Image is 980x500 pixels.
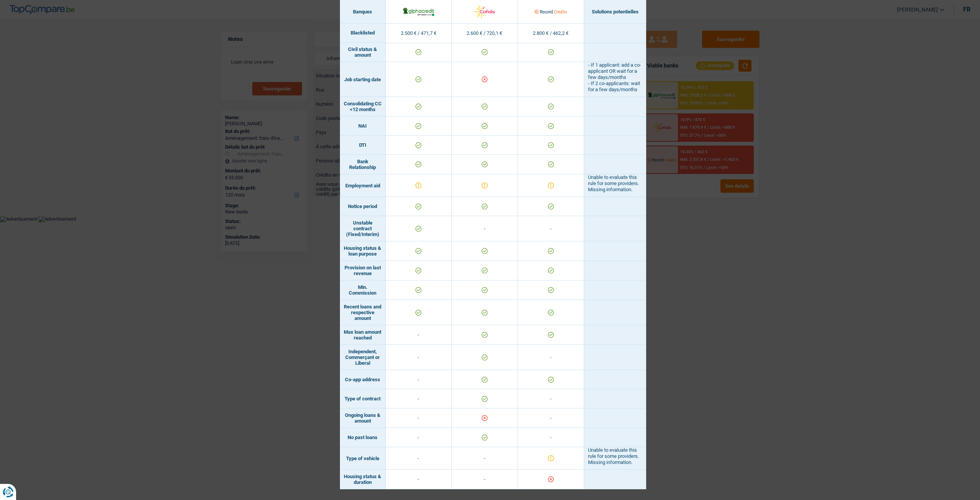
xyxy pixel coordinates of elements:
[340,370,386,389] td: Co-app address
[386,408,452,428] td: -
[340,136,386,155] td: DTI
[386,345,452,370] td: -
[340,428,386,447] td: No past loans
[340,300,386,325] td: Recent loans and respective amount
[386,428,452,447] td: -
[340,408,386,428] td: Ongoing loans & amount
[340,470,386,489] td: Housing status & duration
[518,24,584,43] td: 2.800 € / 462,2 €
[340,116,386,136] td: NAI
[534,3,567,20] img: Record Credits
[452,470,518,489] td: -
[340,43,386,62] td: Civil status & amount
[584,174,646,197] td: Unable to evaluate this rule for some providers. Missing information.
[518,216,584,241] td: -
[518,389,584,408] td: -
[518,428,584,447] td: -
[340,174,386,197] td: Employment aid
[340,97,386,116] td: Consolidating CC <12 months
[518,345,584,370] td: -
[340,155,386,174] td: Bank Relationship
[386,370,452,389] td: -
[584,447,646,470] td: Unable to evaluate this rule for some providers. Missing information.
[452,216,518,241] td: -
[340,216,386,241] td: Unstable contract (Fixed/Interim)
[340,325,386,345] td: Max loan amount reached
[402,7,435,16] img: AlphaCredit
[340,447,386,470] td: Type of vehicle
[386,447,452,470] td: -
[518,408,584,428] td: -
[386,470,452,489] td: -
[452,447,518,470] td: -
[340,62,386,97] td: Job starting date
[340,261,386,280] td: Provision on last revenue
[386,24,452,43] td: 2.500 € / 471,7 €
[584,62,646,97] td: - If 1 applicant: add a co-applicant OR wait for a few days/months - If 2 co-applicants: wait for...
[386,389,452,408] td: -
[468,3,501,20] img: Cofidis
[340,345,386,370] td: Independent, Commerçant or Liberal
[340,280,386,300] td: Min. Commission
[340,241,386,261] td: Housing status & loan purpose
[340,23,386,43] td: Blacklisted
[386,325,452,345] td: -
[340,197,386,216] td: Notice period
[452,24,518,43] td: 2.600 € / 720,1 €
[340,389,386,408] td: Type of contract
